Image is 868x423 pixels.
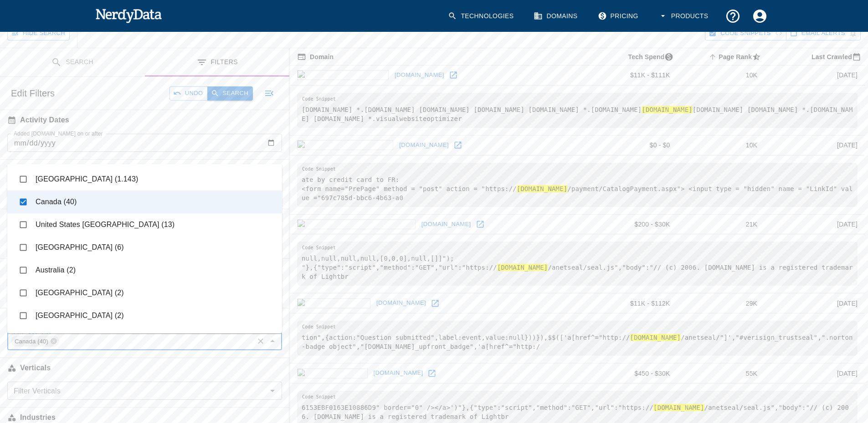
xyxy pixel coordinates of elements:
[11,86,55,101] h6: Edit Filters
[297,219,416,229] img: songsforteaching.com icon
[7,168,282,191] li: [GEOGRAPHIC_DATA] (1.143)
[653,404,704,411] hl: [DOMAIN_NAME]
[765,135,865,155] td: [DATE]
[765,293,865,313] td: [DATE]
[297,70,389,80] img: syncfusion.com icon
[585,363,678,383] td: $450 - $30K
[677,65,765,86] td: 10K
[528,3,585,30] a: Domains
[765,214,865,234] td: [DATE]
[297,163,858,207] pre: ate by credit card to FR: <form name="PrePage" method = "post" action = "https:// /payment/Catalo...
[169,86,208,101] button: Undo
[7,259,282,282] li: Australia (2)
[800,51,865,62] span: Most recent date this website was successfully crawled
[765,65,865,86] td: [DATE]
[746,3,773,30] button: Account Settings
[7,304,282,327] li: [GEOGRAPHIC_DATA] (2)
[374,296,428,310] a: [DOMAIN_NAME]
[7,213,282,236] li: United States [GEOGRAPHIC_DATA] (13)
[642,106,693,113] hl: [DOMAIN_NAME]
[7,26,70,40] button: Hide Search
[7,191,282,213] li: Canada (40)
[677,214,765,234] td: 21K
[719,3,746,30] button: Support and Documentation
[392,68,447,82] a: [DOMAIN_NAME]
[397,138,451,152] a: [DOMAIN_NAME]
[7,282,282,304] li: [GEOGRAPHIC_DATA] (2)
[707,51,765,62] span: A page popularity ranking based on a domain's backlinks. Smaller numbers signal more popular doma...
[585,214,678,234] td: $200 - $30K
[207,86,253,101] button: Search
[266,335,279,347] button: Close
[428,297,442,310] a: Open ammo.com in new window
[447,68,460,82] a: Open syncfusion.com in new window
[653,3,716,30] button: Products
[630,334,681,341] hl: [DOMAIN_NAME]
[801,28,845,39] span: Get email alerts with newly found website results. Click to enable.
[297,368,368,378] img: alabe.com icon
[371,366,426,380] a: [DOMAIN_NAME]
[592,3,646,30] a: Pricing
[585,135,678,155] td: $0 - $0
[677,363,765,383] td: 55K
[442,3,521,30] a: Technologies
[7,327,282,350] li: Poland (2)
[11,336,52,347] span: Canada (40)
[585,65,678,86] td: $11K - $111K
[585,293,678,313] td: $11K - $112K
[297,93,858,128] pre: [DOMAIN_NAME] *.[DOMAIN_NAME] [DOMAIN_NAME] [DOMAIN_NAME] [DOMAIN_NAME] *.[DOMAIN_NAME] [DOMAIN_N...
[145,48,290,77] button: Filters
[297,51,334,62] span: The registered domain name (i.e. "nerdydata.com").
[765,363,865,383] td: [DATE]
[517,185,568,192] hl: [DOMAIN_NAME]
[297,321,858,356] pre: tion",{action:"Question submitted",label:event,value:null}))}),$$(['a[href^="http:// /anetseal/"]...
[451,138,465,152] a: Open freerepublic.com in new window
[95,6,162,25] img: NerdyData.com
[297,140,393,150] img: freerepublic.com icon
[786,26,861,40] button: Get email alerts with newly found website results. Click to enable.
[616,51,678,62] span: The estimated minimum and maximum annual tech spend each webpage has, based on the free, freemium...
[419,217,473,232] a: [DOMAIN_NAME]
[497,264,548,271] hl: [DOMAIN_NAME]
[677,293,765,313] td: 29K
[14,130,103,137] label: Added [DOMAIN_NAME] on or after
[11,336,59,347] div: Canada (40)
[254,335,267,347] button: Clear
[7,236,282,259] li: [GEOGRAPHIC_DATA] (6)
[297,298,370,308] img: ammo.com icon
[266,384,279,397] button: Open
[297,242,858,286] pre: null,null,null,null,[0,0,0],null,[]]"); "},{"type":"script","method":"GET","url":"https:// /anets...
[473,217,487,231] a: Open songsforteaching.com in new window
[677,135,765,155] td: 10K
[822,358,857,393] iframe: Drift Widget Chat Controller
[425,367,439,380] a: Open alabe.com in new window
